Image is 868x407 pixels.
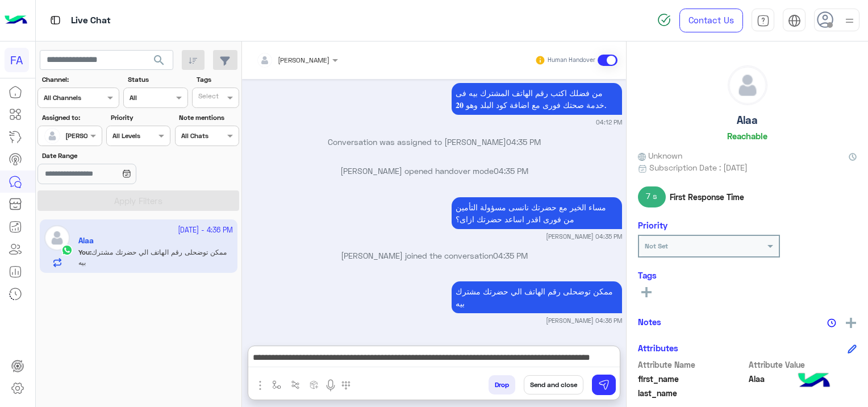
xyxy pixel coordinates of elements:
span: Subscription Date : [DATE] [649,161,748,173]
h6: Reachable [727,131,767,141]
img: spinner [657,13,671,27]
h6: Notes [638,317,661,327]
img: notes [827,318,836,327]
button: Trigger scenario [286,375,305,394]
span: Attribute Name [638,359,746,371]
span: first_name [638,373,746,385]
small: Human Handover [548,56,595,65]
img: tab [48,13,62,27]
a: tab [752,9,774,32]
small: 04:12 PM [596,118,622,127]
img: send message [598,379,610,391]
label: Channel: [42,74,118,85]
p: [PERSON_NAME] opened handover mode [247,165,622,177]
img: Trigger scenario [291,380,300,389]
a: Contact Us [679,9,743,32]
p: [PERSON_NAME] joined the conversation [247,250,622,261]
img: hulul-logo.png [794,362,834,401]
span: last_name [638,387,746,399]
h6: Priority [638,220,667,230]
img: defaultAdmin.png [44,128,60,144]
button: select flow [268,375,286,394]
p: 13/10/2025, 4:12 PM [452,83,622,115]
img: defaultAdmin.png [728,66,767,105]
img: Logo [5,9,27,32]
img: add [846,318,856,328]
label: Note mentions [179,113,237,123]
p: 13/10/2025, 4:36 PM [452,281,622,313]
span: [PERSON_NAME] [278,56,329,64]
img: send attachment [253,379,267,392]
span: Alaa [749,373,857,385]
label: Priority [111,113,169,123]
button: Apply Filters [37,190,239,211]
p: 13/10/2025, 4:35 PM [452,197,622,229]
h5: Alaa [737,114,758,127]
p: Live Chat [71,13,111,28]
img: make a call [341,381,350,390]
button: Send and close [524,375,583,394]
h6: Attributes [638,343,678,353]
p: Conversation was assigned to [PERSON_NAME] [247,136,622,148]
b: Not Set [645,242,668,250]
span: 7 s [638,186,666,207]
img: create order [310,380,319,389]
label: Status [128,74,186,85]
span: 04:35 PM [506,137,541,147]
div: FA [5,48,29,72]
small: [PERSON_NAME] 04:35 PM [546,232,622,241]
small: [PERSON_NAME] 04:36 PM [546,316,622,325]
button: Drop [489,375,515,394]
img: tab [757,14,770,27]
span: 04:35 PM [494,166,528,176]
span: Attribute Value [749,359,857,371]
span: 04:35 PM [493,251,528,260]
label: Assigned to: [42,113,101,123]
img: tab [788,14,801,27]
button: create order [305,375,324,394]
img: profile [842,14,857,28]
label: Tags [197,74,238,85]
img: send voice note [324,379,337,392]
button: search [145,50,173,74]
span: Unknown [638,149,682,161]
span: search [152,53,166,67]
img: select flow [272,380,281,389]
span: First Response Time [670,191,744,203]
div: Select [197,91,219,104]
h6: Tags [638,270,857,280]
label: Date Range [42,151,169,161]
